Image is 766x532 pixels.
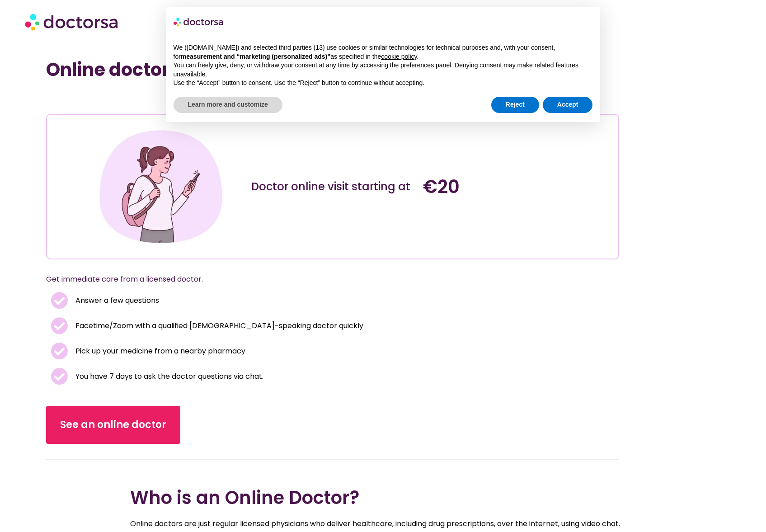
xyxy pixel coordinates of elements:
[381,53,417,60] a: cookie policy
[73,345,245,358] span: Pick up your medicine from a nearby pharmacy
[181,53,330,60] strong: measurement and “marketing (personalized ads)”
[60,418,166,432] span: See an online doctor
[96,122,226,252] img: Illustration depicting a young woman in a casual outfit, engaged with her smartphone. She has a p...
[73,294,159,307] span: Answer a few questions
[130,487,636,508] h2: Who is an Online Doctor?
[174,43,593,61] p: We ([DOMAIN_NAME]) and selected third parties (13) use cookies or similar technologies for techni...
[80,94,215,105] iframe: Customer reviews powered by Trustpilot
[174,97,282,113] button: Learn more and customize
[46,273,597,286] p: Get immediate care from a licensed doctor.
[251,179,414,194] div: Doctor online visit starting at
[174,61,593,79] p: You can freely give, deny, or withdraw your consent at any time by accessing the preferences pane...
[46,59,619,80] h1: Online doctor for tourists and travelers
[73,320,363,332] span: Facetime/Zoom with a qualified [DEMOGRAPHIC_DATA]-speaking doctor quickly
[174,14,224,29] img: logo
[130,518,636,530] p: Online doctors are just regular licensed physicians who deliver healthcare, including drug prescr...
[423,176,586,198] h4: €20
[543,97,593,113] button: Accept
[174,79,593,88] p: Use the “Accept” button to consent. Use the “Reject” button to continue without accepting.
[73,370,263,383] span: You have 7 days to ask the doctor questions via chat.
[46,406,180,444] a: See an online doctor
[491,97,539,113] button: Reject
